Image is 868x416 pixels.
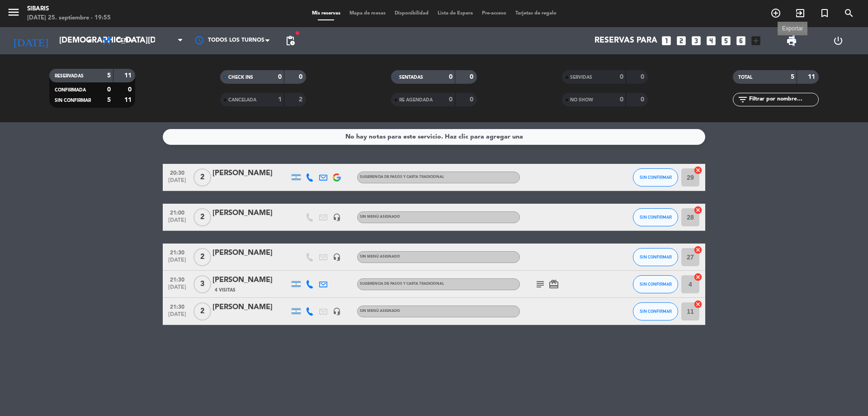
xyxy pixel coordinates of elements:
span: 2 [193,168,211,186]
strong: 0 [128,86,133,93]
i: looks_two [675,35,687,47]
i: add_circle_outline [770,8,781,19]
span: CANCELADA [228,98,256,102]
span: Mis reservas [307,11,345,16]
strong: 0 [299,74,304,80]
span: Tarjetas de regalo [511,11,561,16]
i: card_giftcard [548,279,559,290]
span: RESERVADAS [55,74,84,78]
button: SIN CONFIRMAR [633,302,678,320]
i: filter_list [737,94,748,105]
i: turned_in_not [819,8,830,19]
i: looks_3 [690,35,702,47]
span: sugerencia de pasos y carta tradicional [360,282,444,286]
span: 3 [193,275,211,293]
strong: 0 [620,96,623,103]
strong: 0 [107,86,111,93]
span: Mapa de mesas [345,11,390,16]
i: power_settings_new [833,35,844,46]
span: [DATE] [166,284,189,295]
span: SENTADAS [399,75,423,80]
input: Filtrar por nombre... [748,95,818,105]
span: 2 [193,208,211,226]
span: [DATE] [166,177,189,188]
span: 21:00 [166,207,189,217]
span: RE AGENDADA [399,98,433,102]
span: TOTAL [738,75,752,80]
strong: 5 [107,97,111,103]
span: [DATE] [166,217,189,228]
strong: 0 [470,74,475,80]
i: search [844,8,854,19]
span: 4 Visitas [215,287,236,294]
strong: 1 [278,96,282,103]
img: google-logo.png [333,173,341,182]
i: subject [535,279,546,290]
button: SIN CONFIRMAR [633,208,678,226]
span: 2 [193,248,211,266]
span: Sin menú asignado [360,215,400,219]
span: SIN CONFIRMAR [640,254,672,259]
i: cancel [693,245,703,254]
i: looks_4 [705,35,717,47]
i: menu [7,5,20,19]
span: Pre-acceso [477,11,511,16]
span: sugerencia de pasos y carta tradicional [360,175,444,179]
i: looks_6 [735,35,747,47]
strong: 0 [641,96,646,103]
span: 20:30 [166,167,189,177]
span: SIN CONFIRMAR [640,175,672,180]
strong: 11 [124,72,133,79]
span: 21:30 [166,274,189,284]
div: [PERSON_NAME] [212,301,289,313]
span: pending_actions [285,35,296,46]
span: SIN CONFIRMAR [640,309,672,314]
i: cancel [693,273,703,282]
button: SIN CONFIRMAR [633,168,678,186]
i: cancel [693,300,703,309]
div: sibaris [27,5,111,14]
span: Reservas para [594,36,657,45]
span: SERVIDAS [570,75,592,80]
strong: 0 [470,96,475,103]
div: [PERSON_NAME] [212,247,289,259]
strong: 0 [449,74,453,80]
span: Disponibilidad [390,11,433,16]
span: Cena [117,38,132,44]
span: 2 [193,302,211,320]
div: [PERSON_NAME] [212,274,289,286]
span: 21:30 [166,301,189,311]
span: CHECK INS [228,75,253,80]
div: No hay notas para este servicio. Haz clic para agregar una [345,132,523,142]
i: exit_to_app [795,8,806,19]
div: [PERSON_NAME] [212,167,289,179]
strong: 0 [449,96,453,103]
span: CONFIRMADA [55,88,86,92]
span: SIN CONFIRMAR [640,215,672,220]
i: headset_mic [333,213,341,221]
strong: 11 [808,74,817,80]
div: [DATE] 25. septiembre - 19:55 [27,14,111,23]
button: menu [7,5,20,22]
div: LOG OUT [815,27,861,54]
i: add_box [750,35,762,47]
div: Exportar [778,24,807,33]
i: looks_5 [720,35,732,47]
strong: 5 [107,72,111,79]
span: [DATE] [166,257,189,268]
span: Sin menú asignado [360,255,400,258]
strong: 11 [124,97,133,103]
span: fiber_manual_record [295,30,300,36]
button: SIN CONFIRMAR [633,275,678,293]
i: [DATE] [7,31,55,51]
span: SIN CONFIRMAR [640,282,672,287]
span: print [786,35,797,46]
span: 21:30 [166,247,189,257]
strong: 0 [641,74,646,80]
i: cancel [693,166,703,175]
span: Sin menú asignado [360,309,400,313]
strong: 0 [620,74,623,80]
button: SIN CONFIRMAR [633,248,678,266]
span: Lista de Espera [433,11,477,16]
span: [DATE] [166,311,189,322]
